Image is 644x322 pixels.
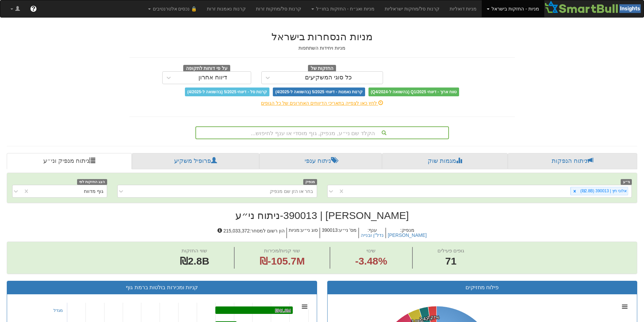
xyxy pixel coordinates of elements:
a: מגמות שוק [382,153,507,169]
tspan: 2.43% [420,316,432,321]
img: Smartbull [544,0,644,14]
tspan: ₪41.8M [275,308,291,313]
div: כל סוגי המשקיעים [305,74,352,81]
span: גופים פעילים [437,248,464,253]
span: קרנות סל - דיווחי 5/2025 (בהשוואה ל-4/2025) [185,88,269,96]
a: מגדל [53,308,63,313]
h2: מניות הנסחרות בישראל [129,31,515,42]
span: מנפיק [303,179,317,185]
span: ני״ע [621,179,632,185]
div: אלוני חץ | 390013 (₪2.8B) [578,187,628,195]
a: ניתוח מנפיק וני״ע [7,153,132,169]
h3: פילוח מחזיקים [333,284,632,291]
span: שינוי [366,248,376,253]
a: 🔒 נכסים אלטרנטיבים [143,0,202,17]
span: על פי דוחות לתקופה [183,65,230,72]
div: גוף מדווח [84,188,103,195]
div: לחץ כאן לצפייה בתאריכי הדיווחים האחרונים של כל הגופים [124,100,520,106]
a: קרנות סל/מחקות ישראליות [380,0,445,17]
div: בחר או הזן שם מנפיק [270,188,313,195]
h5: מנפיק : [385,228,428,238]
span: ? [31,5,35,12]
div: דיווח אחרון [198,74,227,81]
h5: הון רשום למסחר : 215,033,372 [216,228,286,238]
a: מניות - החזקות בישראל [482,0,544,17]
span: 71 [437,254,464,269]
button: [PERSON_NAME] [388,233,427,238]
a: ? [25,0,42,17]
a: מניות דואליות [445,0,482,17]
h5: ענף : [358,228,385,238]
h5: סוג ני״ע : מניות [286,228,319,238]
h5: מס' ני״ע : 390013 [319,228,358,238]
a: פרופיל משקיע [132,153,259,169]
a: ניתוח ענפי [259,153,382,169]
a: ניתוח הנפקות [508,153,637,169]
div: הקלד שם ני״ע, מנפיק, גוף מוסדי או ענף לחיפוש... [196,127,448,139]
h5: מניות ויחידות השתתפות [129,46,515,51]
a: מניות ואג״ח - החזקות בחו״ל [306,0,380,17]
h2: [PERSON_NAME] | 390013 - ניתוח ני״ע [7,210,637,221]
span: -3.48% [355,254,387,269]
tspan: 2.27% [427,315,439,320]
span: קרנות נאמנות - דיווחי 5/2025 (בהשוואה ל-4/2025) [273,88,365,96]
span: שווי קניות/מכירות [264,248,300,253]
a: קרנות סל/מחקות זרות [251,0,306,17]
span: החזקות של [308,65,336,72]
button: נדל"ן ובנייה [361,233,384,238]
span: טווח ארוך - דיווחי Q1/2025 (בהשוואה ל-Q4/2024) [368,88,459,96]
span: ₪2.8B [180,255,209,267]
h3: קניות ומכירות בולטות ברמת גוף [12,284,312,291]
span: הצג החזקות לפי [77,179,107,185]
span: שווי החזקות [182,248,207,253]
a: קרנות נאמנות זרות [202,0,251,17]
span: ₪-105.7M [260,255,305,267]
